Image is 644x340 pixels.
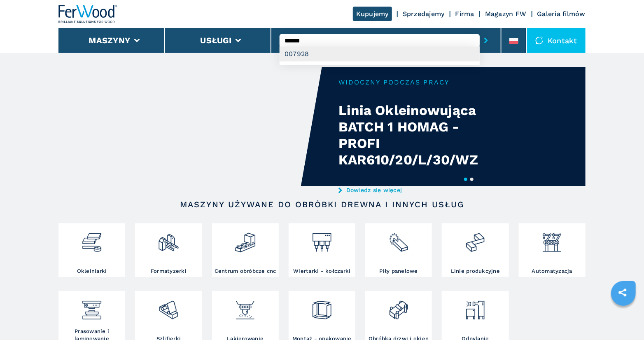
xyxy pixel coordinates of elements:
img: pressa-strettoia.png [81,293,103,321]
img: bordatrici_1.png [81,225,103,253]
a: Centrum obróbcze cnc [212,223,279,277]
a: Piły panelowe [365,223,432,277]
img: squadratrici_2.png [158,225,180,253]
img: levigatrici_2.png [158,293,180,321]
video: Your browser does not support the video tag. [58,67,322,186]
a: Wiertarki - kołczarki [289,223,355,277]
img: aspirazione_1.png [464,293,486,321]
a: Galeria filmów [537,10,586,18]
img: sezionatrici_2.png [388,225,410,253]
a: Kupujemy [353,7,392,21]
div: Kontakt [527,28,586,53]
img: linee_di_produzione_2.png [464,225,486,253]
img: Kontakt [535,36,544,45]
h3: Okleiniarki [77,267,107,275]
button: Maszyny [89,35,130,45]
h3: Linie produkcyjne [451,267,500,275]
button: Usługi [201,35,232,45]
div: 007928 [280,47,480,61]
button: submit-button [480,31,492,50]
h3: Automatyzacja [532,267,572,275]
h3: Wiertarki - kołczarki [293,267,350,275]
img: centro_di_lavoro_cnc_2.png [234,225,256,253]
a: Magazyn FW [485,10,527,18]
iframe: Chat [609,303,638,334]
a: Dowiedz się więcej [338,187,500,193]
h3: Piły panelowe [380,267,418,275]
a: Automatyzacja [519,223,586,277]
img: automazione.png [541,225,563,253]
a: Okleiniarki [58,223,125,277]
h3: Formatyzerki [151,267,187,275]
img: foratrici_inseritrici_2.png [311,225,333,253]
h3: Centrum obróbcze cnc [215,267,276,275]
h2: Maszyny używane do obróbki drewna i innych usług [85,199,559,209]
img: verniciatura_1.png [234,293,256,321]
a: sharethis [612,282,633,303]
img: Ferwood [58,5,118,23]
a: Formatyzerki [135,223,202,277]
button: 2 [470,178,474,181]
a: Linie produkcyjne [442,223,509,277]
a: Firma [455,10,474,18]
img: lavorazione_porte_finestre_2.png [388,293,410,321]
button: 1 [464,178,467,181]
a: Sprzedajemy [403,10,445,18]
img: montaggio_imballaggio_2.png [311,293,333,321]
